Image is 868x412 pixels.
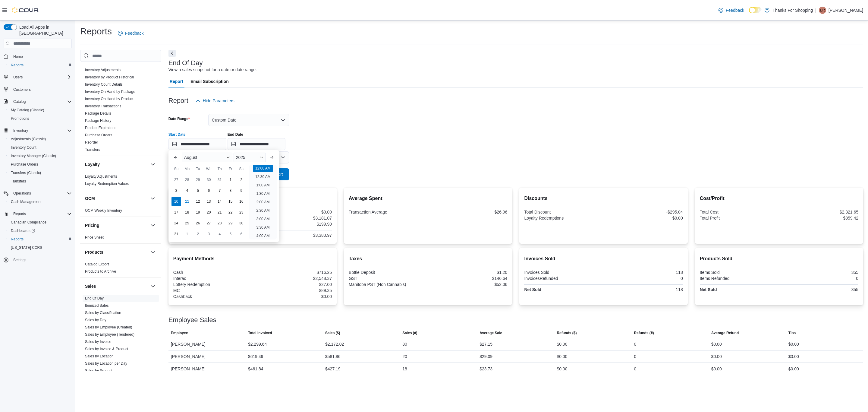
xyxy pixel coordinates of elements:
[149,161,156,168] button: Loyalty
[85,283,96,289] h3: Sales
[173,255,332,262] h2: Payment Methods
[85,118,111,123] span: Package History
[85,161,100,167] h3: Loyalty
[85,104,121,109] span: Inventory Transactions
[267,153,277,162] button: Next month
[11,190,33,197] button: Operations
[1,126,74,135] button: Inventory
[13,75,23,80] span: Users
[182,175,192,185] div: day-28
[11,86,72,93] span: Customers
[85,147,100,152] a: Transfers
[605,287,683,292] div: 118
[85,235,104,240] span: Price Sheet
[11,108,44,113] span: My Catalog (Classic)
[171,175,181,185] div: day-27
[524,195,683,202] h2: Discounts
[215,175,225,185] div: day-31
[749,7,762,13] input: Dark Mode
[13,211,26,216] span: Reports
[85,325,132,329] a: Sales by Employee (Created)
[215,164,225,174] div: Th
[429,270,507,275] div: $1.20
[819,7,826,14] div: Eden Roy
[193,208,203,217] div: day-19
[182,218,192,228] div: day-25
[85,140,98,145] span: Reorder
[85,283,148,289] button: Sales
[204,197,214,206] div: day-13
[13,87,31,92] span: Customers
[8,236,72,243] span: Reports
[8,244,45,251] a: [US_STATE] CCRS
[171,208,181,217] div: day-17
[8,135,72,143] span: Adjustments (Classic)
[85,332,134,337] a: Sales by Employee (Tendered)
[11,256,72,264] span: Settings
[8,62,72,69] span: Reports
[429,282,507,287] div: $52.06
[11,210,28,217] button: Reports
[85,119,111,123] a: Package History
[149,249,156,256] button: Products
[8,227,72,234] span: Dashboards
[605,270,683,275] div: 118
[780,216,858,220] div: $859.42
[168,116,190,121] label: Date Range
[829,7,863,14] p: [PERSON_NAME]
[11,154,56,158] span: Inventory Manager (Classic)
[11,98,72,105] span: Catalog
[85,75,134,80] span: Inventory by Product Historical
[168,97,188,104] h3: Report
[85,249,148,255] button: Products
[254,198,272,206] li: 2:00 AM
[254,215,272,223] li: 3:00 AM
[237,175,246,185] div: day-2
[237,197,246,206] div: day-16
[524,255,683,262] h2: Invoices Sold
[168,50,176,57] button: Next
[204,229,214,239] div: day-3
[6,169,74,177] button: Transfers (Classic)
[80,25,112,37] h1: Reports
[253,165,273,172] li: 12:00 AM
[11,228,35,233] span: Dashboards
[193,164,203,174] div: Tu
[11,127,72,134] span: Inventory
[8,219,72,226] span: Canadian Compliance
[8,115,32,122] a: Promotions
[11,179,26,184] span: Transfers
[171,174,247,239] div: August, 2025
[8,106,47,114] a: My Catalog (Classic)
[8,161,72,168] span: Purchase Orders
[215,186,225,195] div: day-7
[171,197,181,206] div: day-10
[8,152,72,160] span: Inventory Manager (Classic)
[125,30,143,36] span: Feedback
[12,7,39,13] img: Cova
[605,216,683,220] div: $0.00
[173,294,251,299] div: Cashback
[780,210,858,214] div: $2,321.65
[605,276,683,281] div: 0
[253,173,273,180] li: 12:30 AM
[182,197,192,206] div: day-11
[8,135,48,143] a: Adjustments (Classic)
[700,216,778,220] div: Total Profit
[85,361,127,366] a: Sales by Location per Day
[226,229,235,239] div: day-5
[8,198,44,205] a: Cash Management
[1,52,74,61] button: Home
[8,169,72,176] span: Transfers (Classic)
[6,160,74,169] button: Purchase Orders
[85,104,121,108] a: Inventory Transactions
[193,197,203,206] div: day-12
[524,270,602,275] div: Invoices Sold
[85,208,122,213] a: OCM Weekly Inventory
[700,195,858,202] h2: Cost/Profit
[281,155,285,160] button: Open list of options
[11,52,72,60] span: Home
[8,178,72,185] span: Transfers
[254,233,332,238] div: $3,380.97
